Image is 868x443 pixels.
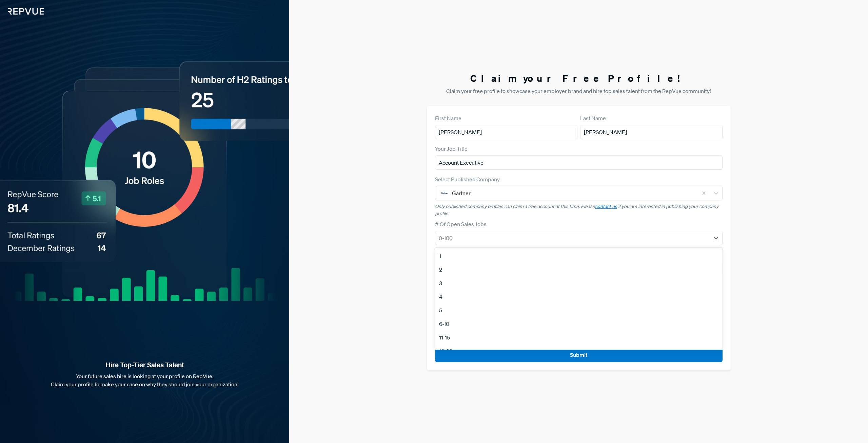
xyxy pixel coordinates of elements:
div: 11-15 [435,331,723,344]
div: 2 [435,263,723,276]
img: Gartner [440,189,449,197]
div: 4 [435,290,723,303]
div: 1 [435,249,723,263]
label: Your Job Title [435,145,468,153]
div: 5 [435,303,723,317]
label: # Of Open Sales Jobs [435,220,487,228]
input: Last Name [580,125,723,139]
p: Your future sales hire is looking at your profile on RepVue. Claim your profile to make your case... [11,372,278,388]
div: 6-10 [435,317,723,331]
p: Claim your free profile to showcase your employer brand and hire top sales talent from the RepVue... [427,87,731,95]
h3: Claim your Free Profile! [427,73,731,84]
input: Title [435,155,723,170]
label: Last Name [580,114,606,122]
div: 16-20 [435,344,723,358]
button: Submit [435,348,723,362]
label: Select Published Company [435,175,500,183]
strong: Hire Top-Tier Sales Talent [11,361,278,369]
a: contact us [595,203,617,209]
input: First Name [435,125,577,139]
p: Only published company profiles can claim a free account at this time. Please if you are interest... [435,203,723,217]
label: First Name [435,114,461,122]
div: 3 [435,276,723,290]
